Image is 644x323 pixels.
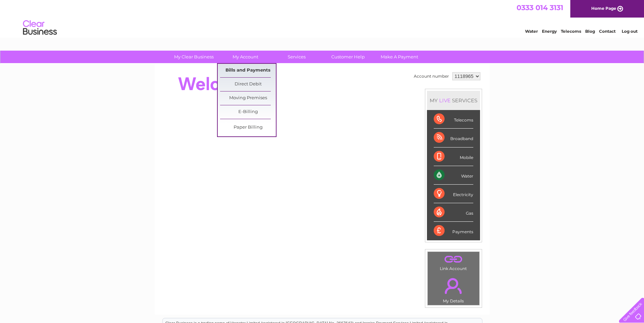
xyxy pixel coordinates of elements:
[23,18,57,38] img: logo.png
[585,29,595,34] a: Blog
[269,51,325,63] a: Services
[434,203,473,222] div: Gas
[220,64,276,77] a: Bills and Payments
[525,29,538,34] a: Water
[561,29,581,34] a: Telecoms
[412,71,451,82] td: Account number
[220,121,276,134] a: Paper Billing
[622,29,638,34] a: Log out
[438,97,452,104] div: LIVE
[320,51,376,63] a: Customer Help
[434,110,473,129] div: Telecoms
[434,222,473,240] div: Payments
[163,4,482,33] div: Clear Business is a trading name of Verastar Limited (registered in [GEOGRAPHIC_DATA] No. 3667643...
[434,185,473,203] div: Electricity
[599,29,616,34] a: Contact
[434,147,473,166] div: Mobile
[220,78,276,91] a: Direct Debit
[429,253,478,265] a: .
[542,29,557,34] a: Energy
[429,274,478,298] a: .
[427,91,480,110] div: MY SERVICES
[427,251,480,273] td: Link Account
[166,51,222,63] a: My Clear Business
[434,129,473,147] div: Broadband
[372,51,427,63] a: Make A Payment
[517,3,563,12] a: 0333 014 3131
[434,166,473,185] div: Water
[427,272,480,305] td: My Details
[220,91,276,105] a: Moving Premises
[220,105,276,119] a: E-Billing
[217,51,273,63] a: My Account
